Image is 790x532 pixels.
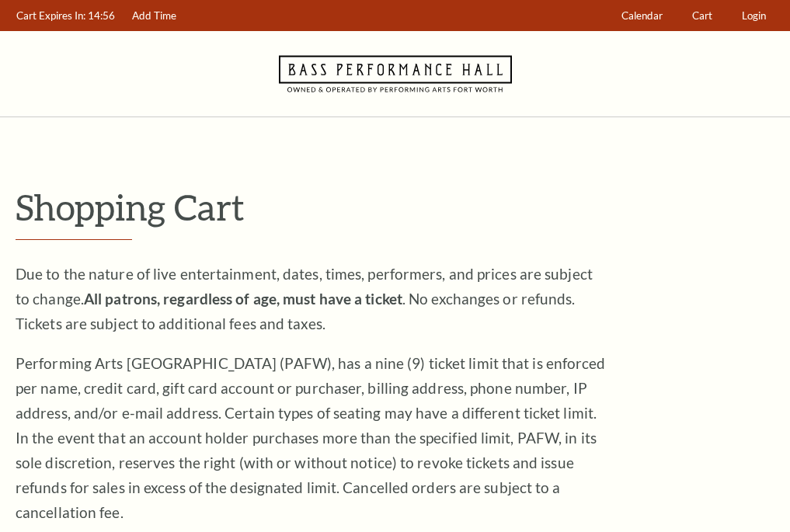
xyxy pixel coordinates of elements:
[614,1,670,31] a: Calendar
[88,9,115,22] span: 14:56
[84,290,402,308] strong: All patrons, regardless of age, must have a ticket
[16,187,774,227] p: Shopping Cart
[692,9,712,22] span: Cart
[621,9,663,22] span: Calendar
[16,9,85,22] span: Cart Expires In:
[735,1,774,31] a: Login
[685,1,720,31] a: Cart
[742,9,766,22] span: Login
[125,1,184,31] a: Add Time
[16,351,606,525] p: Performing Arts [GEOGRAPHIC_DATA] (PAFW), has a nine (9) ticket limit that is enforced per name, ...
[16,265,593,332] span: Due to the nature of live entertainment, dates, times, performers, and prices are subject to chan...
